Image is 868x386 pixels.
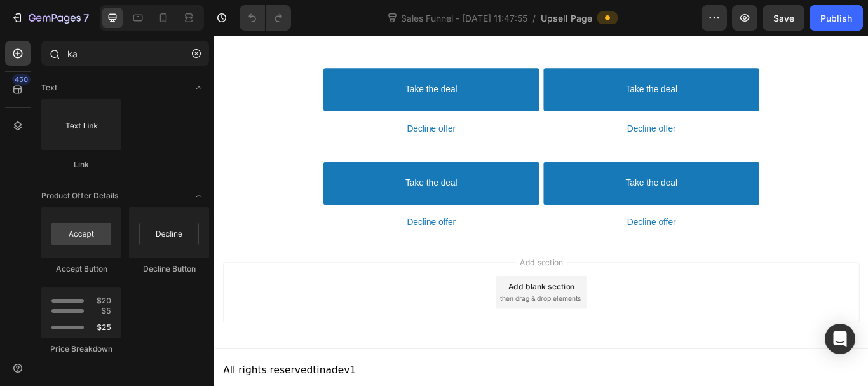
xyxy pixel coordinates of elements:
span: Product Offer Details [41,190,118,202]
div: Price Breakdown [41,343,121,355]
div: Decline Button [129,263,209,275]
span: Add section [351,258,412,271]
button: Take the deal [384,148,635,198]
button: Decline offer [384,207,635,230]
bdo: Decline offer [224,102,281,116]
button: 7 [5,5,95,31]
button: Decline offer [384,97,635,121]
span: / [532,11,536,25]
span: Save [773,13,794,24]
span: Text [41,82,57,93]
bdo: Take the deal [479,166,539,179]
div: Open Intercom Messenger [825,324,855,354]
iframe: Design area [214,36,868,386]
div: Link [41,159,121,170]
bdo: Take the deal [479,57,539,70]
input: Search Sections & Elements [41,41,209,66]
div: 450 [12,74,31,85]
span: Sales Funnel - [DATE] 11:47:55 [398,11,530,25]
button: Take the deal [127,148,379,198]
button: Take the deal [384,38,635,88]
bdo: Decline offer [224,212,281,225]
bdo: Take the deal [222,166,283,179]
bdo: Decline offer [481,212,538,225]
button: Publish [810,5,863,31]
span: Toggle open [189,186,209,206]
span: then drag & drop elements [333,301,428,313]
bdo: Decline offer [481,102,538,116]
button: Decline offer [127,207,379,230]
bdo: Take the deal [222,57,283,70]
div: Add blank section [342,286,420,299]
span: Toggle open [189,78,209,98]
p: 7 [83,10,89,25]
div: Publish [820,11,852,25]
span: Upsell Page [541,11,592,25]
button: Decline offer [127,97,379,121]
div: Accept Button [41,263,121,275]
div: Undo/Redo [240,5,291,31]
button: Save [763,5,804,31]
